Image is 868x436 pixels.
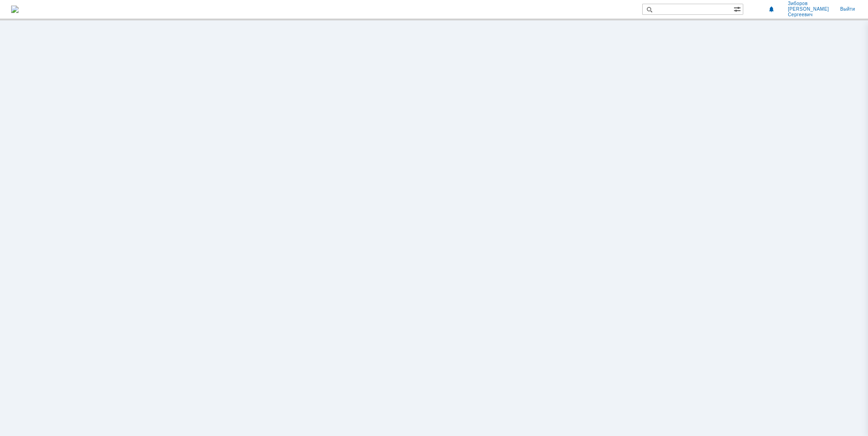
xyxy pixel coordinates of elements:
[788,12,829,18] span: Сергеевич
[788,6,829,12] span: [PERSON_NAME]
[734,4,743,13] span: Расширенный поиск
[11,6,19,13] img: logo
[11,6,19,13] a: Перейти на домашнюю страницу
[788,1,829,6] span: Зиборов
